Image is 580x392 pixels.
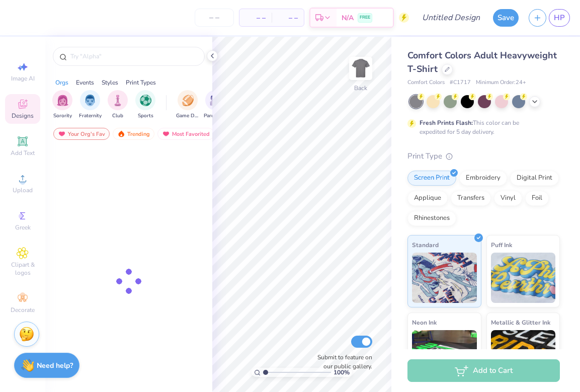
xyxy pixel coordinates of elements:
div: Orgs [55,78,68,87]
div: filter for Sports [135,90,155,120]
span: Sorority [53,112,72,120]
span: Comfort Colors Adult Heavyweight T-Shirt [407,49,557,75]
span: FREE [360,14,370,21]
span: HP [554,12,565,24]
div: Vinyl [494,191,522,206]
span: N/A [342,13,354,23]
span: Metallic & Glitter Ink [491,317,550,328]
div: filter for Club [108,90,128,120]
span: # C1717 [450,79,471,87]
img: Puff Ink [491,253,556,303]
button: filter button [52,90,72,120]
button: filter button [176,90,199,120]
img: most_fav.gif [58,130,66,137]
span: Minimum Order: 24 + [476,79,526,87]
span: Comfort Colors [407,79,445,87]
img: trending.gif [117,130,125,137]
img: Sports Image [140,95,151,106]
span: Designs [12,112,34,120]
span: Club [112,112,123,120]
img: Neon Ink [412,330,477,380]
a: HP [549,9,570,27]
div: Rhinestones [407,211,456,226]
div: Transfers [451,191,491,206]
img: most_fav.gif [162,130,170,137]
div: Events [76,78,94,87]
img: Back [351,58,371,79]
span: Parent's Weekend [204,112,227,120]
span: Greek [15,223,31,231]
img: Fraternity Image [85,95,96,106]
span: Fraternity [79,112,102,120]
img: Game Day Image [182,95,194,106]
strong: Fresh Prints Flash: [420,119,473,127]
div: Styles [102,78,118,87]
div: Digital Print [510,171,559,186]
div: Applique [407,191,448,206]
div: Trending [113,128,154,140]
div: Your Org's Fav [53,128,110,140]
strong: Need help? [37,361,73,370]
div: filter for Fraternity [79,90,102,120]
input: Try "Alpha" [69,51,198,61]
button: Save [493,9,519,27]
span: Sports [138,112,153,120]
img: Metallic & Glitter Ink [491,330,556,380]
div: filter for Game Day [176,90,199,120]
div: Print Types [126,78,156,87]
img: Parent's Weekend Image [210,95,221,106]
button: filter button [108,90,128,120]
button: filter button [135,90,155,120]
span: Image AI [11,74,35,83]
div: Back [354,84,367,93]
div: Embroidery [459,171,507,186]
span: Game Day [176,112,199,120]
div: Most Favorited [157,128,214,140]
label: Submit to feature on our public gallery. [312,353,372,371]
span: Puff Ink [491,240,512,250]
img: Sorority Image [57,95,68,106]
input: Untitled Design [414,8,488,28]
span: Decorate [11,306,35,314]
img: Club Image [112,95,123,106]
span: 100 % [334,368,350,377]
div: filter for Sorority [52,90,72,120]
span: Add Text [11,149,35,157]
div: Screen Print [407,171,456,186]
div: Foil [525,191,549,206]
span: Clipart & logos [5,261,40,277]
div: This color can be expedited for 5 day delivery. [420,118,543,136]
div: filter for Parent's Weekend [204,90,227,120]
span: Standard [412,240,439,250]
div: Print Type [407,150,560,162]
span: – – [245,13,266,23]
button: filter button [79,90,102,120]
span: Neon Ink [412,317,437,328]
span: Upload [13,186,33,194]
input: – – [195,9,234,27]
img: Standard [412,253,477,303]
span: – – [278,13,298,23]
button: filter button [204,90,227,120]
